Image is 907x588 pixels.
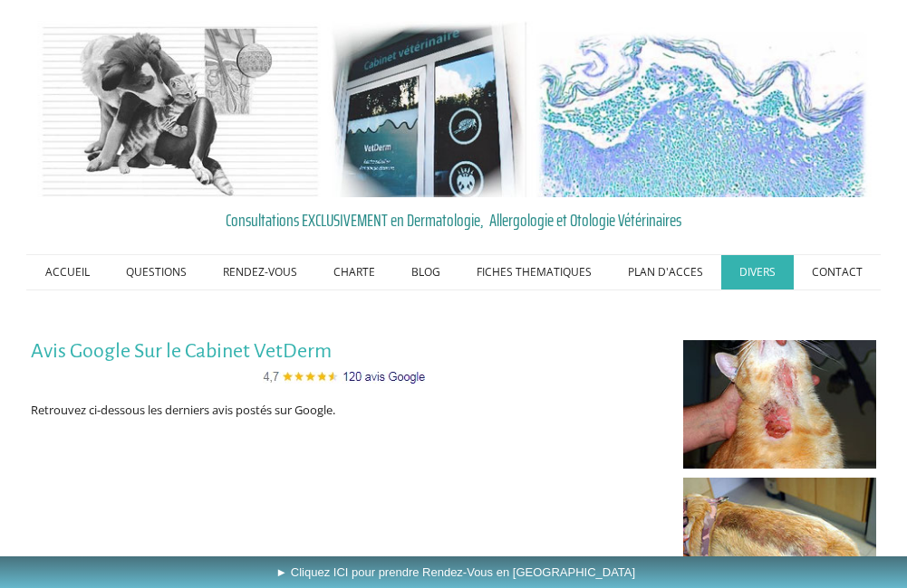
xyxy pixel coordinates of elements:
a: PLAN D'ACCES [610,255,721,289]
a: CONTACT [794,255,881,289]
a: QUESTIONS [108,255,205,289]
a: Consultations EXCLUSIVEMENT en Dermatologie, Allergologie et Otologie Vétérinaires [31,206,877,233]
a: DIVERS [721,255,794,289]
a: FICHES THEMATIQUES [458,255,610,289]
a: ACCUEIL [27,255,108,289]
a: RENDEZ-VOUS [205,255,315,289]
h1: Avis Google Sur le Cabinet VetDerm [31,340,657,363]
span: Retrouvez ci-dessous les derniers avis postés sur Google. [31,402,335,418]
a: BLOG [393,255,458,289]
span: ► Cliquez ICI pour prendre Rendez-Vous en [GEOGRAPHIC_DATA] [275,565,635,579]
a: CHARTE [315,255,393,289]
